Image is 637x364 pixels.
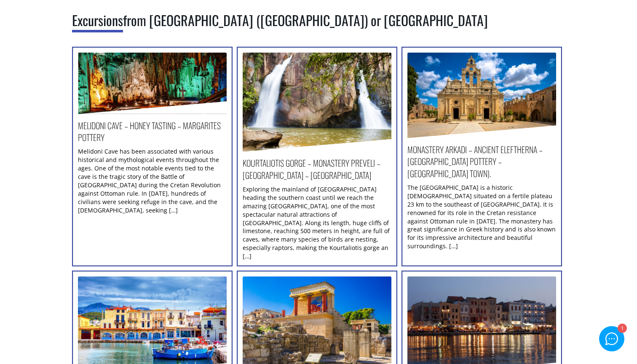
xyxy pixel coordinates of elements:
[243,252,391,260] a: Kourtaliotis Gorge – Monastery Preveli – [GEOGRAPHIC_DATA] – [GEOGRAPHIC_DATA]Exploring the mainl...
[618,324,627,333] div: 1
[78,147,227,214] div: Melidoni Cave has been associated with various historical and mythological events throughout the ...
[78,206,227,214] a: Melidoni cave – Honey tasting – Margarites potteryMelidoni Cave has been associated with various ...
[78,120,227,148] h2: Melidoni cave – Honey tasting – Margarites pottery
[72,9,565,43] h2: from [GEOGRAPHIC_DATA] ([GEOGRAPHIC_DATA]) or [GEOGRAPHIC_DATA]
[243,157,391,185] h2: Kourtaliotis Gorge – Monastery Preveli – [GEOGRAPHIC_DATA] – [GEOGRAPHIC_DATA]
[72,10,123,32] span: Excursions
[243,185,391,260] div: Exploring the mainland of [GEOGRAPHIC_DATA] heading the southern coast until we reach the amazing...
[407,183,556,250] div: The [GEOGRAPHIC_DATA] is a historic [DEMOGRAPHIC_DATA] situated on a fertile plateau 23 km to the...
[407,242,556,250] a: Monastery Arkadi – Ancient Eleftherna – [GEOGRAPHIC_DATA] pottery – [GEOGRAPHIC_DATA] town).The [...
[407,143,556,183] h2: Monastery Arkadi – Ancient Eleftherna – [GEOGRAPHIC_DATA] pottery – [GEOGRAPHIC_DATA] town).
